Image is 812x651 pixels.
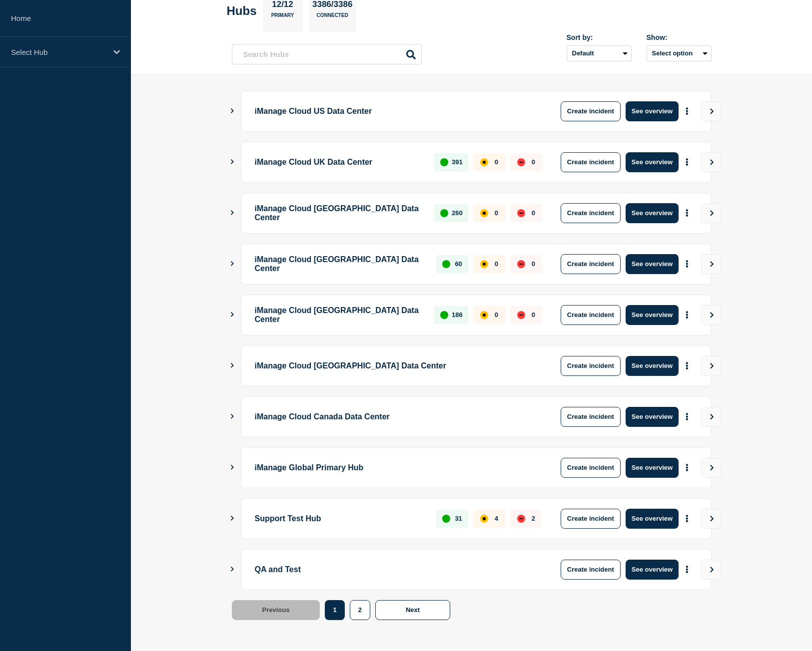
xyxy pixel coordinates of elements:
[11,48,107,56] p: Select Hub
[440,158,448,166] div: up
[227,4,257,18] h2: Hubs
[230,362,235,369] button: Show Connected Hubs
[325,600,344,620] button: 1
[517,515,525,523] div: down
[230,311,235,319] button: Show Connected Hubs
[230,566,235,573] button: Show Connected Hubs
[561,407,621,427] button: Create incident
[561,560,621,580] button: Create incident
[561,356,621,376] button: Create incident
[681,102,694,120] button: More actions
[701,152,721,172] button: View
[681,255,694,273] button: More actions
[701,458,721,478] button: View
[480,158,488,166] div: affected
[626,305,679,325] button: See overview
[647,45,712,61] button: Select option
[701,203,721,223] button: View
[455,515,462,522] p: 31
[442,515,450,523] div: up
[701,101,721,121] button: View
[255,305,423,325] p: iManage Cloud [GEOGRAPHIC_DATA] Data Center
[442,260,450,268] div: up
[626,101,679,121] button: See overview
[532,311,535,319] p: 0
[701,509,721,529] button: View
[517,260,525,268] div: down
[681,204,694,222] button: More actions
[701,254,721,274] button: View
[561,254,621,274] button: Create incident
[440,311,448,319] div: up
[567,33,632,41] div: Sort by:
[480,311,488,319] div: affected
[561,509,621,529] button: Create incident
[230,209,235,217] button: Show Connected Hubs
[255,101,531,121] p: iManage Cloud US Data Center
[626,203,679,223] button: See overview
[375,600,450,620] button: Next
[561,152,621,172] button: Create incident
[232,600,320,620] button: Previous
[681,458,694,477] button: More actions
[681,356,694,375] button: More actions
[626,458,679,478] button: See overview
[480,515,488,523] div: affected
[230,260,235,268] button: Show Connected Hubs
[681,153,694,171] button: More actions
[230,515,235,522] button: Show Connected Hubs
[532,209,535,217] p: 0
[517,311,525,319] div: down
[495,260,498,268] p: 0
[255,203,423,223] p: iManage Cloud [GEOGRAPHIC_DATA] Data Center
[681,306,694,324] button: More actions
[517,158,525,166] div: down
[701,407,721,427] button: View
[626,560,679,580] button: See overview
[232,44,422,64] input: Search Hubs
[230,158,235,166] button: Show Connected Hubs
[452,311,463,319] p: 186
[255,407,531,427] p: iManage Cloud Canada Data Center
[271,12,294,23] p: Primary
[255,560,531,580] p: QA and Test
[317,12,348,23] p: Connected
[262,606,290,614] span: Previous
[350,600,370,620] button: 2
[681,509,694,528] button: More actions
[480,209,488,217] div: affected
[567,45,632,61] select: Sort by
[517,209,525,217] div: down
[626,152,679,172] button: See overview
[255,509,425,529] p: Support Test Hub
[561,305,621,325] button: Create incident
[255,254,425,274] p: iManage Cloud [GEOGRAPHIC_DATA] Data Center
[532,515,535,522] p: 2
[495,311,498,319] p: 0
[255,152,423,172] p: iManage Cloud UK Data Center
[255,458,531,478] p: iManage Global Primary Hub
[681,560,694,579] button: More actions
[701,560,721,580] button: View
[701,305,721,325] button: View
[561,203,621,223] button: Create incident
[230,464,235,471] button: Show Connected Hubs
[626,254,679,274] button: See overview
[452,158,463,166] p: 391
[455,260,462,268] p: 60
[255,356,531,376] p: iManage Cloud [GEOGRAPHIC_DATA] Data Center
[440,209,448,217] div: up
[495,209,498,217] p: 0
[701,356,721,376] button: View
[230,413,235,420] button: Show Connected Hubs
[561,101,621,121] button: Create incident
[495,515,498,522] p: 4
[561,458,621,478] button: Create incident
[626,356,679,376] button: See overview
[480,260,488,268] div: affected
[406,606,420,614] span: Next
[230,107,235,115] button: Show Connected Hubs
[532,158,535,166] p: 0
[452,209,463,217] p: 260
[681,407,694,426] button: More actions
